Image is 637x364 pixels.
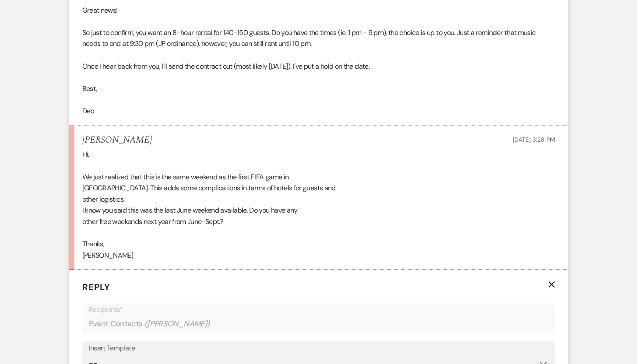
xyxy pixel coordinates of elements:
div: Insert Template [89,342,549,355]
h5: [PERSON_NAME] [82,135,152,146]
p: Deb [82,105,555,117]
p: So just to confirm, you want an 8-hour rental for 140-150 guests. Do you have the times (ie. 1 pm... [82,27,555,49]
div: Hi, We just realized that this is the same weekend as the first FIFA game in [GEOGRAPHIC_DATA]. T... [82,149,555,261]
span: Reply [82,281,110,293]
p: Recipients* [89,304,549,315]
span: ( [PERSON_NAME] ) [144,318,210,330]
p: Best, [82,83,555,94]
span: [DATE] 3:28 PM [513,136,555,143]
p: Once I hear back from you, I'll send the contract out (most likely [DATE]). I've put a hold on th... [82,61,555,72]
div: Event Contacts [89,315,549,332]
p: Great news! [82,5,555,16]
